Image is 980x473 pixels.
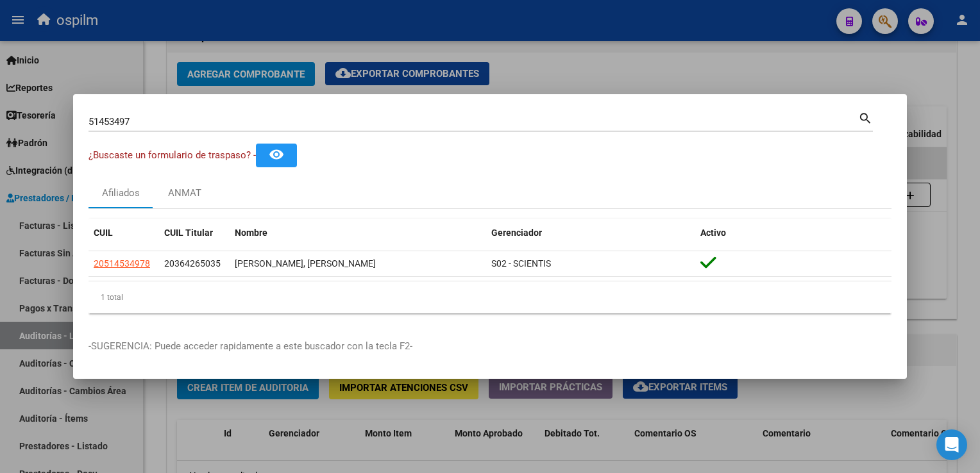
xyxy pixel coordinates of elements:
span: 20514534978 [94,258,150,269]
datatable-header-cell: Gerenciador [486,219,695,247]
span: S02 - SCIENTIS [491,258,551,269]
span: ¿Buscaste un formulario de traspaso? - [89,149,256,161]
datatable-header-cell: Activo [695,219,891,247]
span: 20364265035 [164,258,221,269]
div: [PERSON_NAME], [PERSON_NAME] [235,256,481,271]
datatable-header-cell: CUIL Titular [159,219,230,247]
span: Gerenciador [491,228,542,238]
datatable-header-cell: CUIL [89,219,159,247]
p: -SUGERENCIA: Puede acceder rapidamente a este buscador con la tecla F2- [89,339,891,354]
span: CUIL [94,228,113,238]
span: Nombre [235,228,267,238]
mat-icon: search [858,110,873,125]
datatable-header-cell: Nombre [230,219,486,247]
mat-icon: remove_red_eye [269,147,284,162]
span: CUIL Titular [164,228,213,238]
div: ANMAT [168,186,201,201]
div: Afiliados [102,186,140,201]
div: Open Intercom Messenger [936,429,967,460]
span: Activo [700,228,726,238]
div: 1 total [89,281,891,313]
